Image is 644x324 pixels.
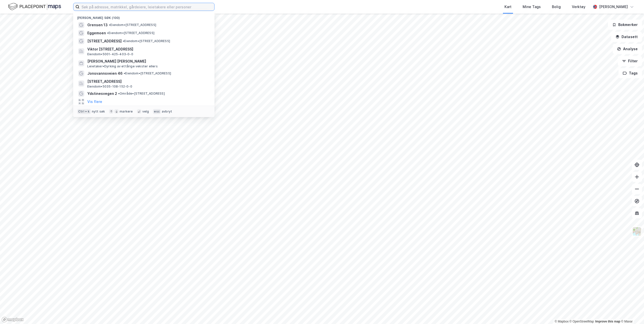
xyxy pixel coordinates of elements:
[552,4,561,10] div: Bolig
[87,58,208,64] span: [PERSON_NAME] [PERSON_NAME]
[109,23,110,27] span: •
[92,110,105,114] div: nytt søk
[87,52,133,56] span: Eiendom • 5001-425-403-0-0
[109,23,156,27] span: Eiendom • [STREET_ADDRESS]
[87,64,158,68] span: Leietaker • Dyrking av ettårige vekster ellers
[8,2,61,11] img: logo.f888ab2527a4732fd821a326f86c7f29.svg
[118,92,120,95] span: •
[87,38,122,44] span: [STREET_ADDRESS]
[632,227,642,236] img: Z
[87,85,132,89] span: Eiendom • 5035-108-152-0-0
[570,320,594,323] a: OpenStreetMap
[79,3,214,11] input: Søk på adresse, matrikkel, gårdeiere, leietakere eller personer
[595,320,620,323] a: Improve this map
[118,92,165,96] span: Område • [STREET_ADDRESS]
[523,4,541,10] div: Mine Tags
[611,32,642,42] button: Datasett
[87,91,117,97] span: Ydstinesvegen 2
[77,109,91,114] div: Ctrl + k
[107,31,109,35] span: •
[123,39,170,43] span: Eiendom • [STREET_ADDRESS]
[124,71,171,75] span: Eiendom • [STREET_ADDRESS]
[87,30,106,36] span: Eggemoen
[618,56,642,66] button: Filter
[599,4,628,10] div: [PERSON_NAME]
[555,320,569,323] a: Mapbox
[124,71,125,75] span: •
[608,20,642,30] button: Bokmerker
[87,70,123,76] span: Jonsvannsveien 46
[153,109,161,114] div: esc
[504,4,512,10] div: Kart
[613,44,642,54] button: Analyse
[2,317,24,322] a: Mapbox homepage
[87,22,108,28] span: Grensen 13
[572,4,585,10] div: Verktøy
[107,31,154,35] span: Eiendom • [STREET_ADDRESS]
[123,39,124,43] span: •
[87,46,208,52] span: Viktor [STREET_ADDRESS]
[142,110,149,114] div: velg
[87,78,208,85] span: [STREET_ADDRESS]
[120,110,133,114] div: markere
[87,99,102,105] button: Vis flere
[619,300,644,324] iframe: Chat Widget
[619,68,642,78] button: Tags
[162,110,172,114] div: avbryt
[73,12,214,21] div: [PERSON_NAME] søk (100)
